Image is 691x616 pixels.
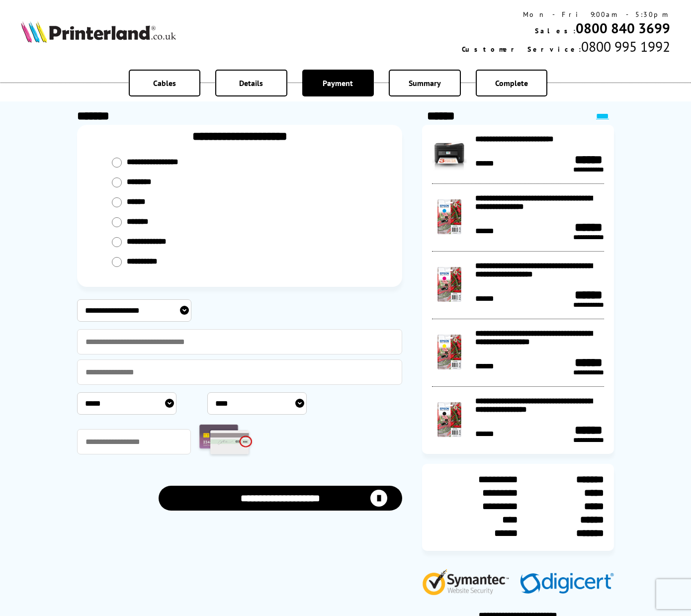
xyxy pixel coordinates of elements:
a: 0800 840 3699 [576,19,670,37]
span: Details [239,78,263,88]
div: Mon - Fri 9:00am - 5:30pm [462,10,670,19]
span: 0800 995 1992 [581,37,670,56]
span: Customer Service: [462,45,581,54]
span: Complete [495,78,528,88]
span: Cables [153,78,176,88]
img: Printerland Logo [21,21,176,43]
span: Summary [409,78,441,88]
span: Sales: [535,26,576,35]
span: Payment [323,78,353,88]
